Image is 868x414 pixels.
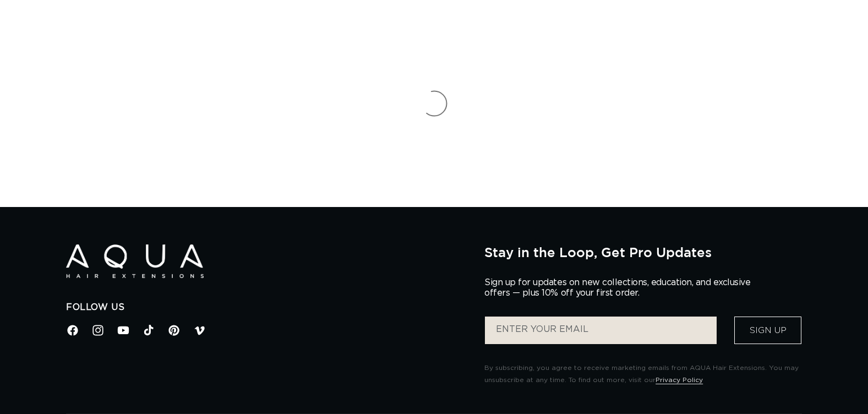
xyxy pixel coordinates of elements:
a: Privacy Policy [656,377,703,383]
h2: Stay in the Loop, Get Pro Updates [484,244,802,260]
p: Sign up for updates on new collections, education, and exclusive offers — plus 10% off your first... [484,277,760,298]
img: Aqua Hair Extensions [66,244,204,278]
button: Sign Up [734,317,801,344]
h2: Follow Us [66,302,468,313]
input: ENTER YOUR EMAIL [485,317,717,344]
p: By subscribing, you agree to receive marketing emails from AQUA Hair Extensions. You may unsubscr... [484,362,802,386]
